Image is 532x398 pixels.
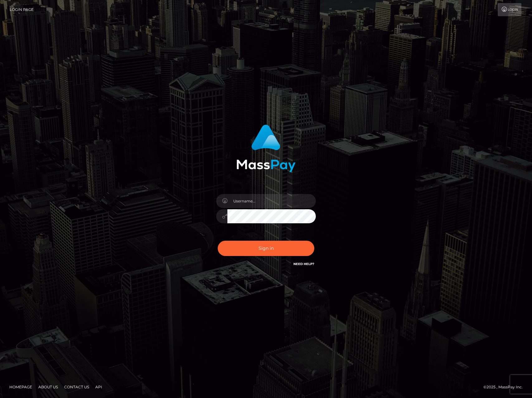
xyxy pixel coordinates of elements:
[36,382,60,392] a: About Us
[62,382,92,392] a: Contact Us
[236,125,296,172] img: MassPay Login
[218,241,314,256] button: Sign in
[10,3,34,16] a: Login Page
[498,3,521,16] a: Login
[7,382,35,392] a: Homepage
[293,262,314,266] a: Need Help?
[483,384,527,391] div: © 2025 , MassPay Inc.
[227,194,316,208] input: Username...
[93,382,105,392] a: API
